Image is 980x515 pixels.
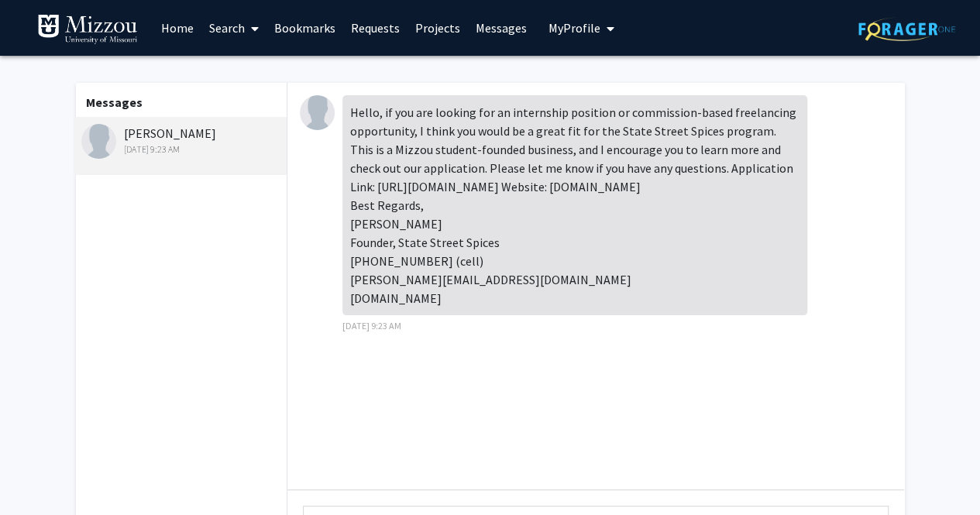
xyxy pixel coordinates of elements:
[201,1,266,55] a: Search
[548,20,600,36] span: My Profile
[407,1,468,55] a: Projects
[153,1,201,55] a: Home
[300,95,335,130] img: Andrew Rubin
[468,1,535,55] a: Messages
[342,320,401,331] span: [DATE] 9:23 AM
[343,1,407,55] a: Requests
[37,14,138,45] img: University of Missouri Logo
[342,95,807,315] div: Hello, if you are looking for an internship position or commission-based freelancing opportunity,...
[12,445,66,503] iframe: Chat
[81,142,284,156] div: [DATE] 9:23 AM
[81,124,284,156] div: [PERSON_NAME]
[86,94,143,110] b: Messages
[81,124,116,159] img: Andrew Rubin
[858,17,955,41] img: ForagerOne Logo
[266,1,343,55] a: Bookmarks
